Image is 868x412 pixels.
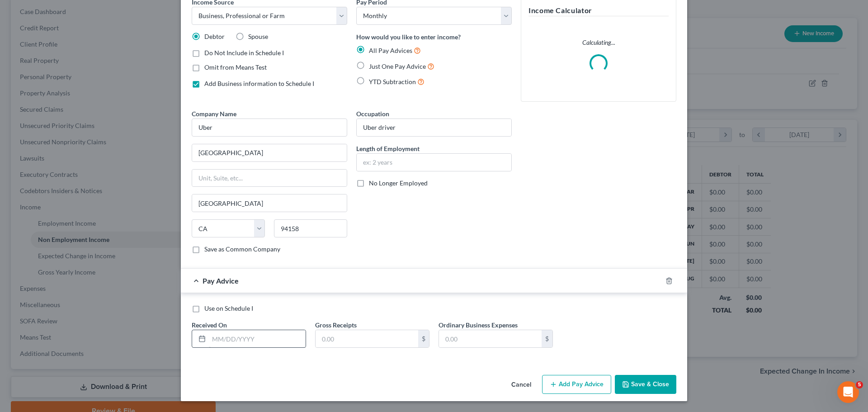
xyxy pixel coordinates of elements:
iframe: Intercom live chat [837,381,859,403]
button: Add Pay Advice [542,375,611,394]
input: Unit, Suite, etc... [192,170,347,187]
span: Do Not Include in Schedule I [204,49,284,57]
h5: Income Calculator [528,5,669,16]
input: ex: 2 years [357,154,511,171]
span: Pay Advice [203,276,239,285]
button: Cancel [504,376,538,394]
input: 0.00 [316,330,418,347]
input: Search company by name... [192,118,347,137]
input: Enter address... [192,144,347,161]
span: YTD Subtraction [369,78,416,85]
span: Omit from Means Test [204,63,267,71]
div: $ [418,330,429,347]
span: Just One Pay Advice [369,62,426,70]
input: MM/DD/YYYY [209,330,306,347]
span: Received On [192,321,227,329]
span: Company Name [192,110,236,118]
span: All Pay Advices [369,47,412,54]
input: 0.00 [439,330,542,347]
div: $ [542,330,552,347]
span: Debtor [204,33,225,40]
input: Enter zip... [274,219,347,237]
input: -- [357,119,511,136]
label: Occupation [356,109,389,118]
label: Ordinary Business Expenses [439,320,518,330]
p: Calculating... [528,38,669,47]
input: Enter city... [192,194,347,212]
label: Length of Employment [356,144,420,153]
span: Use on Schedule I [204,304,253,312]
span: 5 [856,381,863,388]
span: Add Business information to Schedule I [204,80,314,87]
label: How would you like to enter income? [356,32,461,42]
span: Spouse [248,33,268,40]
label: Gross Receipts [315,320,357,330]
span: No Longer Employed [369,179,428,187]
span: Save as Common Company [204,245,280,253]
button: Save & Close [615,375,676,394]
